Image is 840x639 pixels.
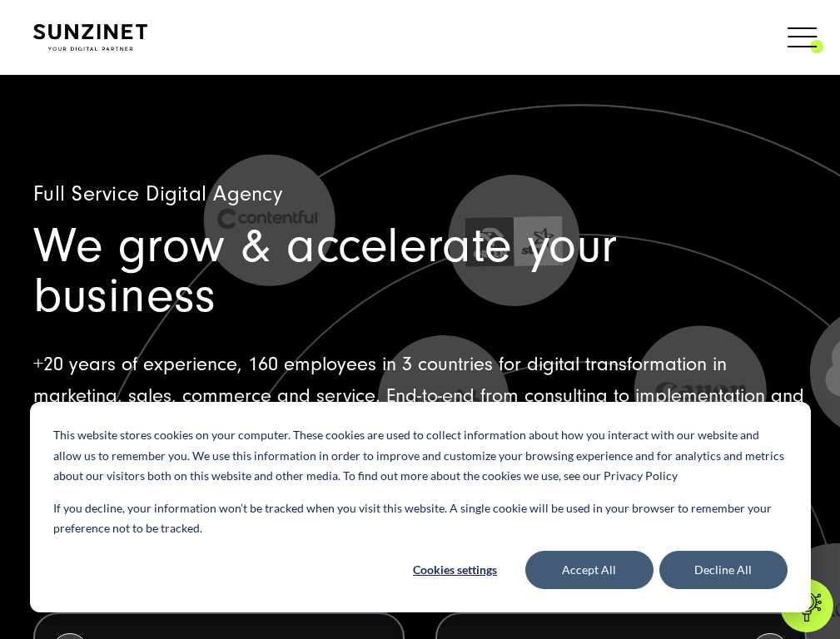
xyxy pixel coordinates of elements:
p: This website stores cookies on your computer. These cookies are used to collect information about... [53,425,788,487]
button: Cookies settings [391,551,519,589]
div: Cookie banner [30,402,811,612]
span: Full Service Digital Agency [33,181,282,206]
p: If you decline, your information won’t be tracked when you visit this website. A single cookie wi... [53,498,788,539]
h1: We grow & accelerate your business [33,221,807,321]
p: +20 years of experience, 160 employees in 3 countries for digital transformation in marketing, sa... [33,349,807,443]
img: SUNZINET Full Service Digital Agentur [33,24,147,51]
button: Decline All [659,551,788,589]
button: Accept All [525,551,654,589]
